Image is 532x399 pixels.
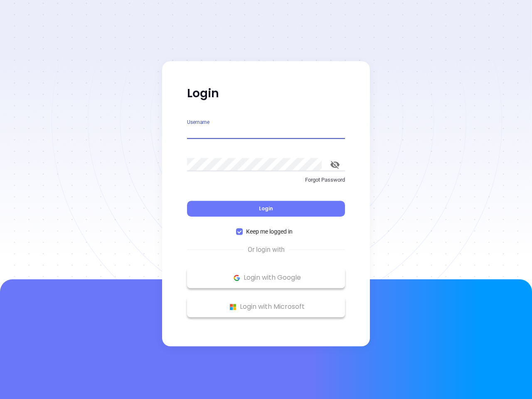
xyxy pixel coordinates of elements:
[187,296,345,317] button: Microsoft Logo Login with Microsoft
[325,155,345,175] button: toggle password visibility
[191,300,341,313] p: Login with Microsoft
[243,227,296,236] span: Keep me logged in
[187,176,345,191] a: Forgot Password
[232,273,242,283] img: Google Logo
[187,86,345,101] p: Login
[244,245,289,255] span: Or login with
[259,205,273,212] span: Login
[191,271,341,284] p: Login with Google
[187,201,345,217] button: Login
[187,176,345,184] p: Forgot Password
[187,120,209,125] label: Username
[228,302,238,312] img: Microsoft Logo
[187,267,345,288] button: Google Logo Login with Google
